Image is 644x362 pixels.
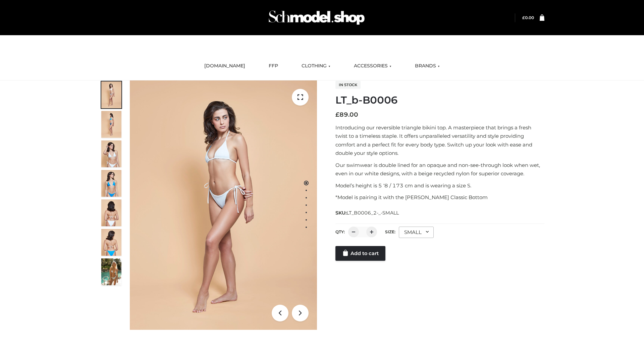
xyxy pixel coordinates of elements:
bdi: 89.00 [335,111,358,118]
p: Model’s height is 5 ‘8 / 173 cm and is wearing a size S. [335,181,544,190]
span: £ [522,15,525,20]
span: £ [335,111,339,118]
h1: LT_b-B0006 [335,94,544,106]
div: SMALL [399,227,434,238]
a: BRANDS [410,59,445,73]
img: ArielClassicBikiniTop_CloudNine_AzureSky_OW114ECO_7-scaled.jpg [101,199,121,226]
bdi: 0.00 [522,15,534,20]
a: CLOTHING [297,59,335,73]
img: ArielClassicBikiniTop_CloudNine_AzureSky_OW114ECO_3-scaled.jpg [101,140,121,167]
img: Arieltop_CloudNine_AzureSky2.jpg [101,258,121,285]
a: ACCESSORIES [349,59,396,73]
p: Introducing our reversible triangle bikini top. A masterpiece that brings a fresh twist to a time... [335,123,544,158]
img: ArielClassicBikiniTop_CloudNine_AzureSky_OW114ECO_1 [130,80,317,330]
img: ArielClassicBikiniTop_CloudNine_AzureSky_OW114ECO_1-scaled.jpg [101,81,121,108]
a: FFP [264,59,283,73]
a: Add to cart [335,246,385,261]
span: SKU: [335,209,399,217]
img: ArielClassicBikiniTop_CloudNine_AzureSky_OW114ECO_4-scaled.jpg [101,170,121,197]
a: [DOMAIN_NAME] [199,59,250,73]
img: ArielClassicBikiniTop_CloudNine_AzureSky_OW114ECO_2-scaled.jpg [101,111,121,138]
a: £0.00 [522,15,534,20]
span: In stock [335,81,361,89]
label: QTY: [335,229,345,234]
label: Size: [385,229,395,234]
span: LT_B0006_2-_-SMALL [346,210,399,216]
img: Schmodel Admin 964 [266,4,367,31]
p: Our swimwear is double lined for an opaque and non-see-through look when wet, even in our white d... [335,161,544,178]
img: ArielClassicBikiniTop_CloudNine_AzureSky_OW114ECO_8-scaled.jpg [101,229,121,256]
p: *Model is pairing it with the [PERSON_NAME] Classic Bottom [335,193,544,202]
